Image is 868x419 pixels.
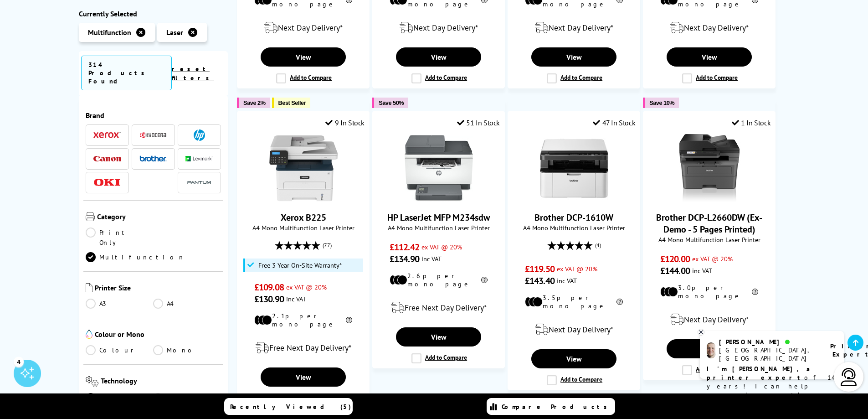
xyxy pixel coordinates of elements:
div: 9 In Stock [325,118,365,127]
a: View [531,47,616,67]
span: A4 Mono Multifunction Laser Printer [648,235,770,244]
label: Add to Compare [547,375,602,385]
a: View [667,47,751,67]
div: 47 In Stock [593,118,635,127]
span: ex VAT @ 20% [286,283,327,291]
a: HP LaserJet MFP M234sdw [405,195,473,204]
div: modal_delivery [513,15,635,41]
a: Lexmark [185,153,213,165]
span: (77) [323,237,332,254]
img: Xerox [93,132,121,139]
span: £120.00 [660,253,690,265]
span: £109.08 [254,281,284,293]
a: A4 [153,299,221,309]
div: modal_delivery [377,15,500,41]
div: modal_delivery [648,15,770,41]
img: Printer Size [86,283,92,292]
a: Laser [86,393,154,403]
img: Brother DCP-1610W [540,134,608,202]
li: 2.6p per mono page [390,272,488,288]
img: Pantum [185,177,213,188]
a: Xerox [93,129,121,141]
img: OKI [93,179,121,186]
a: Recently Viewed (5) [224,398,353,415]
span: ex VAT @ 20% [421,243,462,251]
span: Compare Products [502,403,612,411]
img: HP LaserJet MFP M234sdw [405,134,473,202]
b: I'm [PERSON_NAME], a printer expert [707,365,813,382]
span: Recently Viewed (5) [230,403,351,411]
span: Category [97,212,221,223]
div: Currently Selected [79,9,228,18]
li: 2.1p per mono page [254,312,352,328]
label: Add to Compare [682,365,738,375]
div: modal_delivery [242,335,365,361]
a: Pantum [185,177,213,188]
a: Xerox B225 [281,212,326,223]
a: Canon [93,153,121,165]
span: inc VAT [286,295,306,303]
a: View [396,327,481,347]
label: Add to Compare [682,73,738,83]
span: £130.90 [254,293,284,305]
img: Brother DCP-L2660DW (Ex-Demo - 5 Pages Printed) [675,134,744,202]
a: Brother [139,153,167,165]
button: Save 2% [237,98,270,108]
span: ex VAT @ 20% [692,254,733,263]
span: £143.40 [525,275,555,287]
label: Add to Compare [411,73,467,83]
div: modal_delivery [648,307,770,332]
a: View [531,349,616,368]
img: Lexmark [185,156,213,162]
img: HP [194,129,205,141]
span: Technology [101,376,221,388]
a: Brother DCP-1610W [534,212,613,223]
a: A3 [86,299,154,309]
span: inc VAT [692,266,712,275]
label: Add to Compare [276,73,332,83]
div: 4 [14,357,24,367]
span: £112.42 [390,241,419,253]
span: (4) [595,237,601,254]
label: Add to Compare [411,353,467,363]
button: Best Seller [272,98,311,108]
a: View [261,47,345,67]
span: ex VAT @ 20% [557,264,597,273]
img: user-headset-light.svg [840,368,858,386]
a: Multifunction [86,252,185,262]
a: Brother DCP-1610W [540,195,608,204]
a: Brother DCP-L2660DW (Ex-Demo - 5 Pages Printed) [656,212,762,235]
a: View [396,47,481,67]
span: inc VAT [421,254,442,263]
a: Colour [86,345,154,355]
img: Brother [139,155,167,162]
li: 3.5p per mono page [525,294,623,310]
button: Save 50% [372,98,408,108]
p: of 14 years! I can help you choose the right product [707,365,837,408]
span: Save 50% [379,99,404,106]
img: Kyocera [139,132,167,139]
a: Kyocera [139,129,167,141]
span: Save 10% [649,99,674,106]
a: HP LaserJet MFP M234sdw [387,212,490,223]
span: £119.50 [525,263,555,275]
span: Colour or Mono [95,330,221,341]
div: [GEOGRAPHIC_DATA], [GEOGRAPHIC_DATA] [719,346,819,362]
a: Print Only [86,228,154,248]
img: Canon [93,156,121,162]
span: A4 Mono Multifunction Laser Printer [242,223,365,232]
span: Laser [166,28,183,37]
label: Add to Compare [547,73,602,83]
span: £134.90 [390,253,419,265]
span: £144.00 [660,265,690,277]
span: inc VAT [557,276,577,285]
span: Multifunction [88,28,131,37]
a: Brother DCP-L2660DW (Ex-Demo - 5 Pages Printed) [675,195,744,204]
span: A4 Mono Multifunction Laser Printer [377,223,500,232]
img: Colour or Mono [86,330,92,339]
div: modal_delivery [242,15,365,41]
a: HP [185,129,213,141]
a: Inkjet [153,393,221,403]
span: Best Seller [278,99,306,106]
img: Category [86,212,95,221]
